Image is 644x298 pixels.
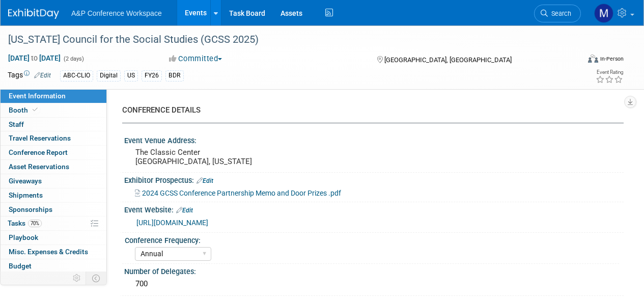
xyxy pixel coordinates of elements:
td: Toggle Event Tabs [86,272,107,285]
div: US [124,70,138,81]
img: ExhibitDay [8,9,59,19]
a: Edit [197,177,213,184]
a: Playbook [1,231,106,245]
a: Edit [34,72,51,79]
span: 70% [28,220,42,227]
span: Staff [9,120,24,128]
span: (2 days) [63,56,84,62]
span: [GEOGRAPHIC_DATA], [GEOGRAPHIC_DATA] [384,56,512,64]
div: Event Rating [596,70,623,75]
span: Event Information [9,92,66,100]
button: Committed [165,53,226,64]
div: [US_STATE] Council for the Social Studies (GCSS 2025) [5,31,571,49]
a: Budget [1,259,106,273]
span: A&P Conference Workspace [71,9,162,17]
div: Conference Frequency: [125,233,619,246]
a: Event Information [1,89,106,103]
a: Conference Report [1,146,106,159]
span: Asset Reservations [9,162,69,171]
a: Asset Reservations [1,160,106,174]
div: CONFERENCE DETAILS [122,105,616,116]
a: [URL][DOMAIN_NAME] [136,219,208,227]
div: Number of Delegates: [124,264,624,277]
a: Search [534,5,581,22]
span: Booth [9,106,40,114]
div: Event Website: [124,202,624,215]
i: Booth reservation complete [33,107,38,113]
span: to [30,54,39,62]
div: ABC-CLIO [60,70,93,81]
span: Sponsorships [9,205,52,213]
a: Edit [176,207,193,214]
div: Digital [97,70,121,81]
span: Misc. Expenses & Credits [9,248,88,256]
a: Misc. Expenses & Credits [1,245,106,259]
div: 700 [132,276,616,292]
span: Conference Report [9,148,68,156]
a: Tasks70% [1,216,106,230]
div: FY26 [142,70,162,81]
img: Mark Strong [594,4,613,23]
img: Format-Inperson.png [588,55,598,63]
span: Tasks [8,219,42,227]
span: Playbook [9,233,38,241]
div: BDR [165,70,184,81]
span: 2024 GCSS Conference Partnership Memo and Door Prizes .pdf [142,189,341,197]
span: Shipments [9,191,43,199]
div: Event Format [534,53,624,68]
a: Giveaways [1,174,106,188]
span: Budget [9,262,32,270]
a: Travel Reservations [1,131,106,145]
span: Search [548,10,571,17]
td: Personalize Event Tab Strip [68,272,86,285]
span: Travel Reservations [9,134,71,142]
td: Tags [8,70,51,82]
a: Staff [1,118,106,131]
pre: The Classic Center [GEOGRAPHIC_DATA], [US_STATE] [135,148,321,166]
span: Giveaways [9,177,42,185]
a: Booth [1,103,106,117]
div: Exhibitor Prospectus: [124,173,624,186]
div: Event Venue Address: [124,133,624,146]
a: 2024 GCSS Conference Partnership Memo and Door Prizes .pdf [135,189,341,197]
span: [DATE] [DATE] [8,53,61,63]
div: In-Person [600,55,624,63]
a: Shipments [1,188,106,202]
a: Sponsorships [1,203,106,216]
